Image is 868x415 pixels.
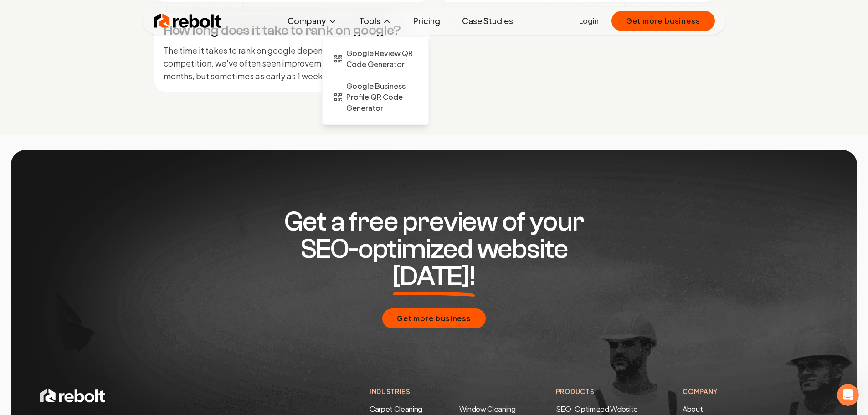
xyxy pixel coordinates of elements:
h4: Products [556,387,646,396]
h4: Industries [370,387,519,396]
p: The time it takes to rank on google depends on your industry and competition, we've often seen im... [164,44,420,82]
img: Rebolt Logo [154,12,222,30]
span: [DATE]! [393,263,475,290]
a: Window Cleaning [459,404,516,414]
a: About [683,404,703,414]
iframe: Intercom live chat [837,384,859,406]
span: Google Business Profile QR Code Generator [346,81,417,113]
h2: Get a free preview of your SEO-optimized website [259,208,609,290]
a: Google Review QR Code Generator [330,44,421,73]
span: Google Review QR Code Generator [346,48,417,70]
button: Company [280,12,344,30]
button: Tools [352,12,399,30]
a: Google Business Profile QR Code Generator [330,77,421,117]
button: Get more business [611,11,715,31]
a: SEO-Optimized Website [556,404,638,414]
h4: Company [683,387,828,396]
a: Pricing [406,12,447,30]
a: Case Studies [455,12,520,30]
button: Get more business [382,308,486,328]
a: Login [579,15,599,26]
a: Carpet Cleaning [370,404,422,414]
